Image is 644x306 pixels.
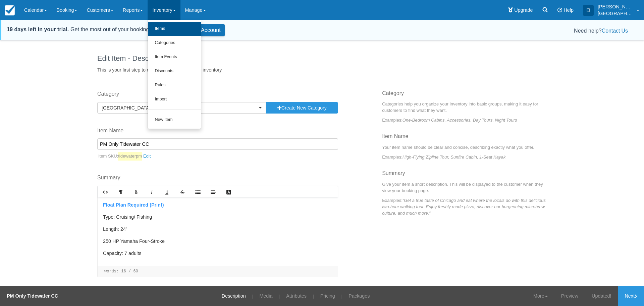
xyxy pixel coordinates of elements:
a: Align [206,186,221,198]
a: Item Events [148,50,201,64]
a: Media [254,286,277,306]
a: Rules [148,78,201,92]
label: Item Name [97,127,338,135]
p: Item SKU: [97,152,338,161]
a: Items [148,22,201,36]
p: Give your item a short description. This will be displayed to the customer when they view your bo... [382,181,547,194]
h3: Item Name [382,133,547,144]
p: Type: Cruising/ Fishing [103,214,332,221]
a: Italic [144,186,159,198]
a: Text Color [221,186,236,198]
a: Format [113,186,128,198]
a: HTML [98,186,113,198]
h3: Summary [382,170,547,181]
em: “Get a true taste of Chicago and eat where the locals do with this delicious two-hour walking tou... [382,198,546,216]
img: checkfront-main-nav-mini-logo.png [5,5,15,15]
span: Upgrade [514,7,533,13]
i: Help [557,8,562,12]
button: [GEOGRAPHIC_DATA] NMB [97,102,266,114]
button: Create New Category [266,102,338,114]
a: Strikethrough [175,186,190,198]
a: Categories [148,36,201,50]
a: Discounts [148,64,201,78]
p: 250 HP Yamaha Four-Stroke [103,238,332,245]
p: Your item name should be clear and concise, describing exactly what you offer. [382,144,547,150]
a: tidewaterpm [118,152,153,161]
p: This is your first step to creating your item for your inventory [97,67,547,73]
button: Contact Us [602,27,628,35]
a: Underline [159,186,175,198]
p: Categories help you organize your inventory into basic groups, making it easy for customers to fi... [382,101,547,114]
strong: 19 days left in your trial. [7,27,69,32]
a: Description [217,286,251,306]
em: High-Flying Zipline Tour, Sunfire Cabin, 1-Seat Kayak [402,155,505,160]
p: Examples: [382,154,547,160]
a: Bold [128,186,144,198]
a: Preview [554,286,585,306]
span: Help [563,7,574,13]
em: One-Bedroom Cabins, Accessories, Day Tours, Night Tours [402,118,517,123]
a: Lists [190,186,206,198]
strong: PM Only Tidewater CC [7,293,58,299]
span: [GEOGRAPHIC_DATA] NMB [102,104,257,111]
a: Float Plan Required (Print) [103,202,164,208]
a: Updated! [585,286,618,306]
p: Examples: [382,197,547,216]
p: Length: 24' [103,226,332,233]
a: Import [148,92,201,106]
li: words: 16 / 60 [101,269,142,274]
p: [GEOGRAPHIC_DATA] Destination Boat Club Carolina's [598,10,633,17]
div: Need help? [235,27,628,35]
p: Capacity: 7 adults [103,250,332,257]
a: Packages [343,286,375,306]
p: [PERSON_NAME] [598,3,633,10]
h1: Edit Item - Description [97,54,547,62]
a: Next [618,286,644,306]
div: D [583,5,594,16]
ul: Inventory [148,20,201,129]
label: Category [97,90,338,98]
p: Examples: [382,117,547,123]
a: Attributes [281,286,312,306]
div: Get the most out of your booking system. [7,26,169,34]
input: Enter a new Item Name [97,138,338,150]
a: More [527,286,554,306]
a: New Item [148,113,201,127]
h3: Category [382,90,547,101]
a: Pricing [315,286,340,306]
label: Summary [97,174,338,182]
